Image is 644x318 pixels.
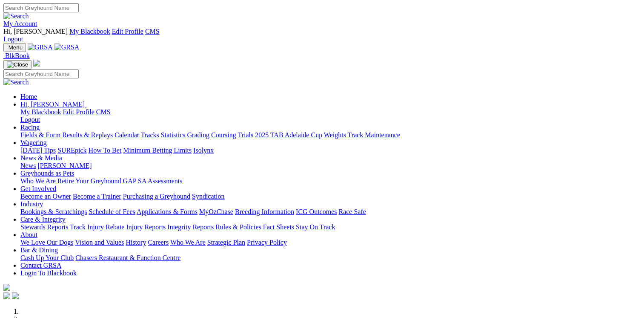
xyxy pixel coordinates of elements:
a: Track Maintenance [348,131,400,139]
a: Schedule of Fees [89,208,135,215]
a: Strategic Plan [207,239,245,246]
a: CMS [96,108,111,116]
a: [PERSON_NAME] [37,162,92,169]
a: Stewards Reports [20,223,68,231]
a: Become a Trainer [73,193,121,200]
div: Racing [20,131,641,139]
img: GRSA [54,43,80,51]
a: About [20,231,37,238]
span: Hi, [PERSON_NAME] [3,28,68,35]
a: Rules & Policies [215,223,261,231]
a: Cash Up Your Club [20,254,74,261]
a: Syndication [192,193,224,200]
a: GAP SA Assessments [123,177,183,185]
button: Toggle navigation [3,43,26,52]
span: BlkBook [5,52,30,59]
a: Breeding Information [235,208,294,215]
a: Vision and Values [75,239,124,246]
a: Trials [238,131,253,139]
a: Fact Sheets [263,223,294,231]
div: Get Involved [20,193,641,200]
div: My Account [3,28,641,43]
a: Applications & Forms [137,208,197,215]
a: Logout [3,35,23,43]
a: Edit Profile [63,108,94,116]
span: Menu [9,44,23,51]
a: Stay On Track [296,223,335,231]
a: Greyhounds as Pets [20,170,74,177]
img: GRSA [28,43,53,51]
a: Fields & Form [20,131,60,139]
div: News & Media [20,162,641,170]
input: Search [3,3,79,12]
a: SUREpick [57,147,86,154]
input: Search [3,69,79,78]
div: Care & Integrity [20,223,641,231]
a: My Blackbook [20,108,61,116]
div: Hi, [PERSON_NAME] [20,108,641,124]
img: Close [7,61,28,68]
img: logo-grsa-white.png [3,284,10,291]
a: Grading [187,131,209,139]
a: Isolynx [193,147,214,154]
div: Greyhounds as Pets [20,177,641,185]
span: Hi, [PERSON_NAME] [20,101,85,108]
a: How To Bet [89,147,122,154]
a: CMS [145,28,160,35]
div: About [20,239,641,246]
a: Coursing [211,131,236,139]
a: We Love Our Dogs [20,239,73,246]
a: History [126,239,146,246]
a: Injury Reports [126,223,166,231]
a: MyOzChase [199,208,233,215]
a: Care & Integrity [20,216,66,223]
a: Chasers Restaurant & Function Centre [75,254,180,261]
a: [DATE] Tips [20,147,56,154]
a: Results & Replays [62,131,113,139]
a: News [20,162,36,169]
a: Careers [148,239,169,246]
a: Hi, [PERSON_NAME] [20,101,86,108]
a: ICG Outcomes [296,208,337,215]
a: News & Media [20,154,62,162]
a: Contact GRSA [20,262,61,269]
img: Search [3,12,29,20]
a: 2025 TAB Adelaide Cup [255,131,322,139]
a: Weights [324,131,346,139]
a: Login To Blackbook [20,269,77,277]
a: My Account [3,20,37,27]
a: Track Injury Rebate [70,223,124,231]
a: Home [20,93,37,100]
a: Industry [20,200,43,208]
a: BlkBook [3,52,30,59]
a: Bar & Dining [20,246,58,254]
a: Get Involved [20,185,56,192]
a: Bookings & Scratchings [20,208,87,215]
a: Who We Are [20,177,56,185]
a: Edit Profile [112,28,143,35]
div: Wagering [20,147,641,154]
div: Bar & Dining [20,254,641,262]
button: Toggle navigation [3,60,31,69]
a: Minimum Betting Limits [123,147,192,154]
a: Integrity Reports [167,223,214,231]
a: Racing [20,124,40,131]
img: facebook.svg [3,292,10,299]
a: Logout [20,116,40,123]
img: twitter.svg [12,292,19,299]
a: Statistics [161,131,186,139]
a: Race Safe [338,208,366,215]
a: Wagering [20,139,47,146]
a: Privacy Policy [247,239,287,246]
a: Who We Are [170,239,206,246]
a: My Blackbook [69,28,110,35]
a: Tracks [141,131,159,139]
a: Retire Your Greyhound [57,177,121,185]
img: Search [3,78,29,86]
a: Calendar [114,131,139,139]
img: logo-grsa-white.png [33,60,40,66]
a: Purchasing a Greyhound [123,193,190,200]
a: Become an Owner [20,193,71,200]
div: Industry [20,208,641,216]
